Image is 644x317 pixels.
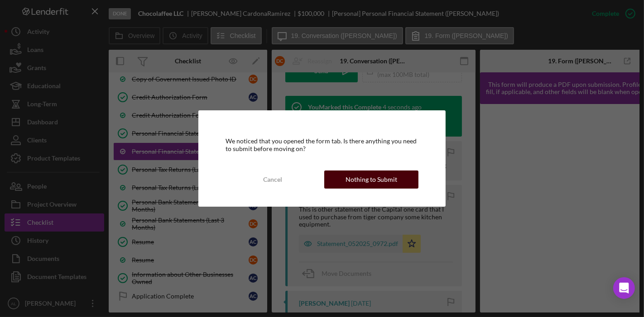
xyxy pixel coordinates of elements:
[226,137,419,152] div: We noticed that you opened the form tab. Is there anything you need to submit before moving on?
[263,170,282,189] div: Cancel
[613,277,635,299] div: Open Intercom Messenger
[346,170,397,189] div: Nothing to Submit
[324,170,418,189] button: Nothing to Submit
[226,170,320,189] button: Cancel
